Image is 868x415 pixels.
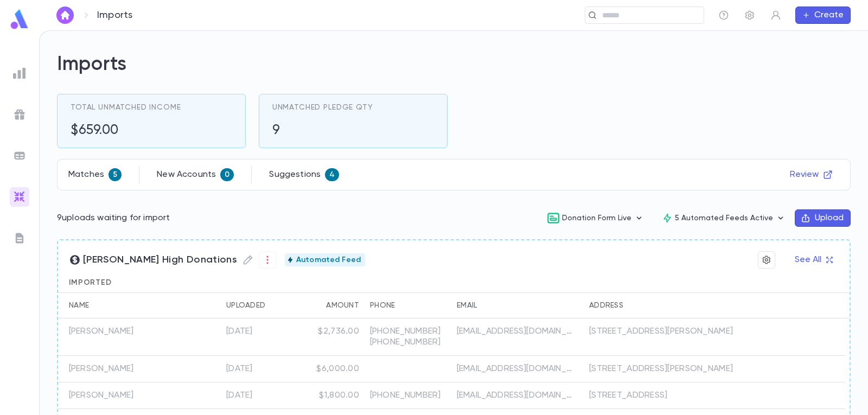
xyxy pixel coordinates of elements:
[589,292,623,318] div: Address
[325,170,339,179] span: 4
[589,363,733,374] div: [STREET_ADDRESS][PERSON_NAME]
[97,9,132,21] p: Imports
[71,123,119,139] h5: $659.00
[226,363,253,374] div: 9/12/2025
[71,103,181,112] span: Total Unmatched Income
[370,337,446,348] p: [PHONE_NUMBER]
[653,208,795,228] button: 5 Automated Feeds Active
[365,292,451,318] div: Phone
[370,390,446,401] p: [PHONE_NUMBER]
[59,11,72,20] img: home_white.a664292cf8c1dea59945f0da9f25487c.svg
[457,363,576,374] p: [EMAIL_ADDRESS][DOMAIN_NAME]
[538,208,653,228] button: Donation Form Live
[589,390,667,401] div: [STREET_ADDRESS]
[457,292,477,318] div: Email
[326,292,359,318] div: Amount
[9,9,30,30] img: logo
[584,292,774,318] div: Address
[589,326,733,337] div: [STREET_ADDRESS][PERSON_NAME]
[370,326,446,337] p: [PHONE_NUMBER]
[795,209,851,227] button: Upload
[13,232,26,245] img: letters_grey.7941b92b52307dd3b8a917253454ce1c.svg
[302,292,365,318] div: Amount
[226,292,265,318] div: Uploaded
[272,103,373,112] span: Unmatched Pledge Qty
[783,166,839,183] button: Review
[57,213,170,224] p: 9 uploads waiting for import
[457,326,576,337] p: [EMAIL_ADDRESS][DOMAIN_NAME]
[69,292,89,318] div: Name
[13,190,26,203] img: imports_gradient.a72c8319815fb0872a7f9c3309a0627a.svg
[292,256,365,264] span: Automated Feed
[457,390,576,401] p: [EMAIL_ADDRESS][DOMAIN_NAME]
[272,123,280,139] h5: 9
[226,390,253,401] div: 9/10/2025
[221,292,302,318] div: Uploaded
[13,149,26,162] img: batches_grey.339ca447c9d9533ef1741baa751efc33.svg
[157,169,216,180] p: New Accounts
[68,169,104,180] p: Matches
[69,390,133,401] p: [PERSON_NAME]
[318,326,359,337] div: $2,736.00
[57,53,851,76] h2: Imports
[795,7,851,24] button: Create
[319,390,359,401] div: $1,800.00
[69,363,133,374] p: [PERSON_NAME]
[370,292,395,318] div: Phone
[788,251,839,269] button: See All
[69,326,133,337] p: [PERSON_NAME]
[108,170,122,179] span: 5
[69,279,112,286] span: Imported
[316,363,359,374] div: $6,000.00
[226,326,253,337] div: 9/12/2025
[58,292,194,318] div: Name
[13,67,26,80] img: reports_grey.c525e4749d1bce6a11f5fe2a8de1b229.svg
[451,292,584,318] div: Email
[13,108,26,121] img: campaigns_grey.99e729a5f7ee94e3726e6486bddda8f1.svg
[269,169,321,180] p: Suggestions
[69,251,276,269] span: [PERSON_NAME] High Donations
[220,170,234,179] span: 0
